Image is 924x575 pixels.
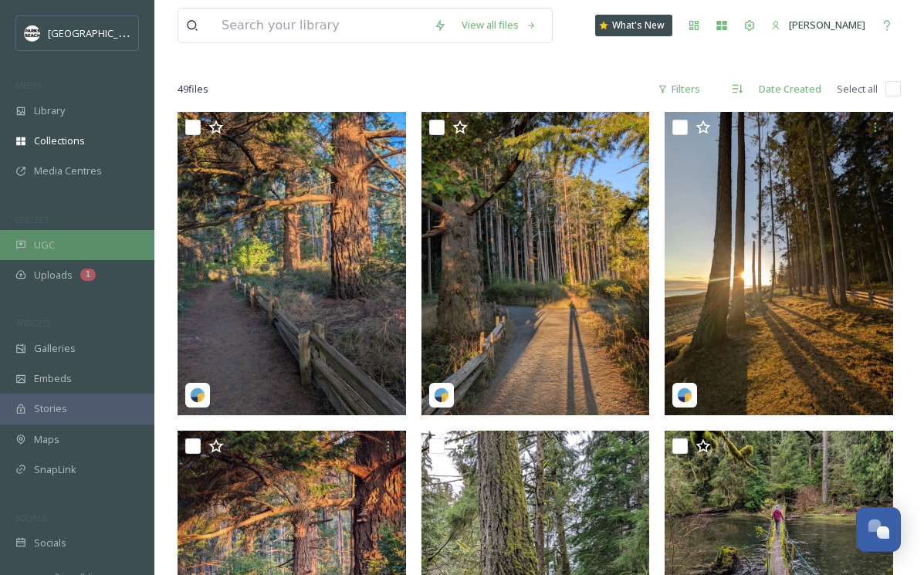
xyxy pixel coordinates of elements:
span: SOCIALS [15,512,46,523]
span: 49 file s [178,82,208,96]
span: SnapLink [34,462,76,477]
span: Select all [837,82,878,96]
div: 1 [80,269,96,281]
span: Library [34,103,65,118]
span: UGC [34,238,55,252]
img: snapsea-logo.png [190,387,205,403]
div: Filters [650,74,708,104]
span: Socials [34,536,66,550]
img: parks%20beach.jpg [25,25,40,41]
span: Media Centres [34,164,102,178]
a: What's New [595,15,672,36]
span: MEDIA [15,79,42,91]
img: snapsea-logo.png [434,387,449,403]
span: Galleries [34,341,76,356]
span: Maps [34,432,59,447]
div: Date Created [751,74,829,104]
span: Embeds [34,371,72,386]
a: [PERSON_NAME] [763,10,873,40]
span: Stories [34,401,67,416]
input: Search your library [214,8,426,42]
img: heyrrrrick-18091482076771409.webp [665,112,893,415]
img: heyrrrrick-18084087664917479.webp [421,112,650,415]
span: Collections [34,134,85,148]
img: heyrrrrick-18068371777986503.webp [178,112,406,415]
a: View all files [454,10,544,40]
span: Uploads [34,268,73,282]
img: snapsea-logo.png [677,387,692,403]
span: [PERSON_NAME] [789,18,865,32]
span: [GEOGRAPHIC_DATA] Tourism [48,25,186,40]
span: WIDGETS [15,317,51,329]
span: COLLECT [15,214,49,225]
button: Open Chat [856,507,901,552]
